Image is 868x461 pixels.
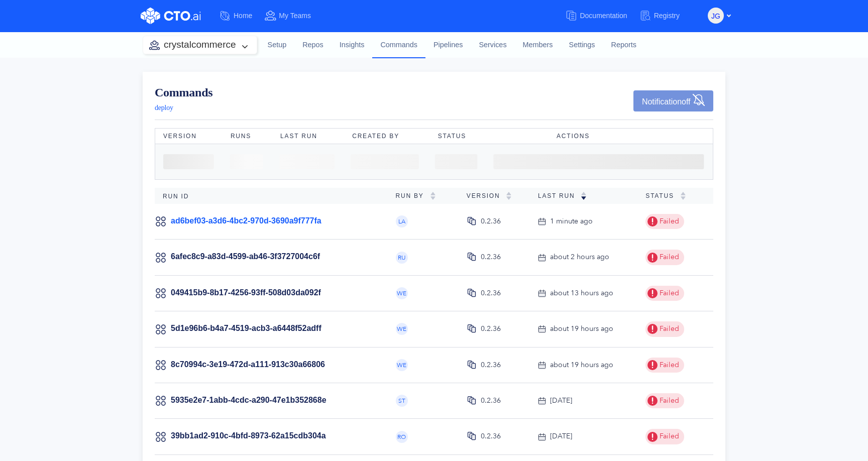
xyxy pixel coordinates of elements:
a: Members [515,32,561,59]
span: Version [467,192,506,199]
a: 049415b9-8b17-4256-93ff-508d03da092f [171,288,321,297]
img: sorting-down.svg [581,192,587,200]
span: Run By [396,192,430,199]
span: WE [397,290,406,296]
th: Actions [490,129,713,144]
th: Status [430,129,490,144]
span: Status [645,192,680,199]
span: Failed [658,252,679,263]
span: RO [397,434,406,440]
img: CTO.ai Logo [141,8,201,24]
span: Failed [658,288,679,299]
button: JG [708,8,724,24]
span: Failed [658,431,679,442]
div: [DATE] [550,395,572,406]
button: Notificationoff [633,90,713,111]
a: Commands [372,32,425,58]
a: 39bb1ad2-910c-4bfd-8973-62a15cdb304a [171,431,326,440]
a: Reports [603,32,644,59]
img: sorting-empty.svg [680,192,686,200]
span: Documentation [580,12,627,20]
span: ST [398,398,405,404]
a: Services [471,32,514,59]
span: Failed [658,216,679,227]
span: Failed [658,360,679,371]
a: 6afec8c9-a83d-4599-ab46-3f3727004c6f [171,252,320,261]
div: 0.2.36 [481,323,501,334]
a: ad6bef03-a3d6-4bc2-970d-3690a9f777fa [171,216,321,225]
span: Home [234,12,252,20]
div: about 19 hours ago [550,360,613,371]
a: 5d1e96b6-b4a7-4519-acb3-a6448f52adff [171,324,321,332]
span: JG [711,8,720,24]
div: about 2 hours ago [550,252,609,263]
th: Last Run [272,129,344,144]
div: 0.2.36 [481,252,501,263]
span: Last Run [538,192,581,199]
a: Documentation [565,7,639,25]
div: [DATE] [550,431,572,442]
th: Created By [344,129,430,144]
span: deploy [155,104,173,111]
div: about 13 hours ago [550,288,613,299]
img: sorting-empty.svg [506,192,512,200]
a: 8c70994c-3e19-472d-a111-913c30a66806 [171,360,325,369]
span: My Teams [279,12,311,20]
a: Pipelines [425,32,471,59]
span: Registry [654,12,680,20]
th: Version [155,129,223,144]
span: Failed [658,395,679,406]
img: sorting-empty.svg [430,192,436,200]
a: Commands [155,86,212,98]
a: Settings [561,32,603,59]
a: Insights [332,32,373,59]
a: Setup [260,32,295,59]
a: Repos [294,32,332,59]
a: 5935e2e7-1abb-4cdc-a290-47e1b352868e [171,396,327,404]
th: Runs [223,129,272,144]
a: My Teams [264,7,323,25]
span: WE [397,326,406,332]
a: Home [219,7,264,25]
span: RU [398,255,406,261]
button: crystalcommerce [143,36,257,54]
span: WE [397,362,406,368]
div: 0.2.36 [481,395,501,406]
div: 0.2.36 [481,431,501,442]
div: 0.2.36 [481,288,501,299]
th: Run ID [155,188,388,204]
span: Failed [658,323,679,334]
a: Registry [639,7,692,25]
div: 0.2.36 [481,216,501,227]
div: about 19 hours ago [550,323,613,334]
span: LA [398,218,405,224]
div: 0.2.36 [481,360,501,371]
div: 1 minute ago [550,216,593,227]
